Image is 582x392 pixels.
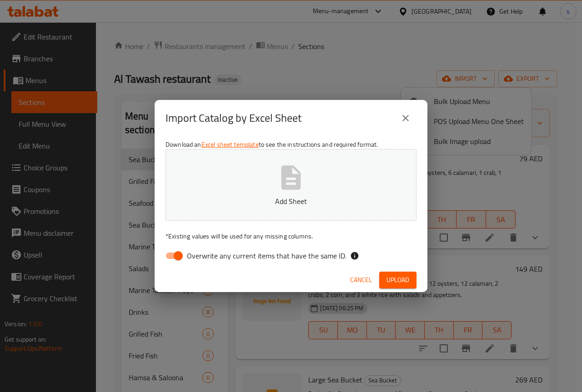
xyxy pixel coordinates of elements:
[187,250,346,261] span: Overwrite any current items that have the same ID.
[395,107,416,129] button: close
[166,232,416,241] p: Existing values will be used for any missing columns.
[180,196,402,207] p: Add Sheet
[386,274,409,286] span: Upload
[379,272,416,288] button: Upload
[350,251,359,260] svg: If the overwrite option isn't selected, then the items that match an existing ID will be ignored ...
[166,149,416,221] button: Add Sheet
[155,136,427,268] div: Download an to see the instructions and required format.
[201,139,259,150] a: Excel sheet template
[346,272,376,288] button: Cancel
[350,274,372,286] span: Cancel
[166,111,301,125] h2: Import Catalog by Excel Sheet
